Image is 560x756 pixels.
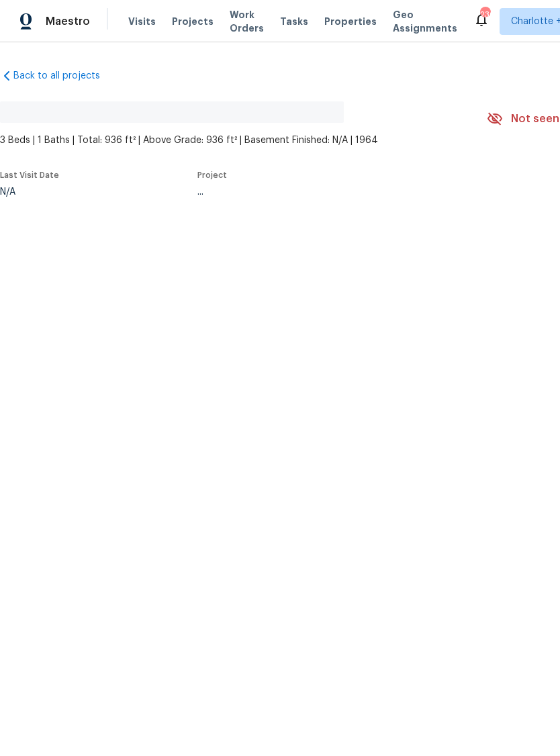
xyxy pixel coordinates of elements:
[128,15,156,28] span: Visits
[393,8,457,35] span: Geo Assignments
[172,15,214,28] span: Projects
[197,171,227,179] span: Project
[280,17,308,26] span: Tasks
[480,8,489,21] div: 236
[230,8,264,35] span: Work Orders
[324,15,377,28] span: Properties
[197,187,455,197] div: ...
[46,15,90,28] span: Maestro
